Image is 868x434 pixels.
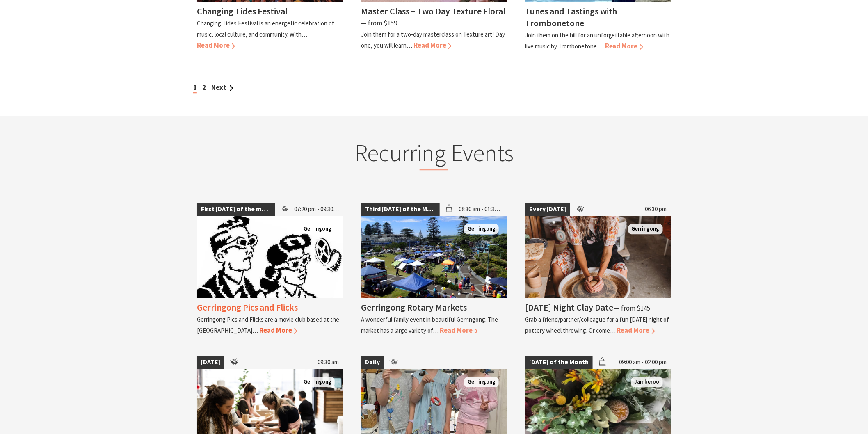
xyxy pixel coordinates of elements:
[361,5,505,17] h4: Master Class – Two Day Texture Floral
[259,326,297,335] span: Read More
[197,356,224,369] span: [DATE]
[202,83,206,92] a: 2
[211,83,233,92] a: Next
[641,203,671,216] span: 06:30 pm
[464,224,499,234] span: Gerringong
[361,203,440,216] span: Third [DATE] of the Month
[361,203,507,336] a: Third [DATE] of the Month 08:30 am - 01:30 pm Christmas Market and Street Parade Gerringong Gerri...
[193,83,197,93] span: 1
[197,19,334,38] p: Changing Tides Festival is an energetic celebration of music, local culture, and community. With…
[197,5,288,17] h4: Changing Tides Festival
[361,18,397,27] span: ⁠— from $159
[525,31,670,50] p: Join them on the hill for an unforgettable afternoon with live music by Trombonetone….
[290,203,343,216] span: 07:20 pm - 09:30 pm
[455,203,507,216] span: 08:30 am - 01:30 pm
[525,5,617,29] h4: Tunes and Tastings with Trombonetone
[300,224,335,234] span: Gerringong
[413,41,452,50] span: Read More
[464,377,499,387] span: Gerringong
[525,216,671,298] img: Photo shows female sitting at pottery wheel with hands on a ball of clay
[361,216,507,298] img: Christmas Market and Street Parade
[273,139,595,171] h2: Recurring Events
[361,356,384,369] span: Daily
[525,356,593,369] span: [DATE] of the Month
[300,377,335,387] span: Gerringong
[197,203,275,216] span: First [DATE] of the month
[197,203,343,336] a: First [DATE] of the month 07:20 pm - 09:30 pm Gerringong Gerringong Pics and Flicks Gerringong Pi...
[361,315,498,334] p: A wonderful family event in beautiful Gerringong. The market has a large variety of…
[440,326,478,335] span: Read More
[615,356,671,369] span: 09:00 am - 02:00 pm
[361,302,467,313] h4: Gerringong Rotary Markets
[198,215,224,243] button: Click to Favourite Gerringong Pics and Flicks
[617,326,655,335] span: Read More
[525,203,671,336] a: Every [DATE] 06:30 pm Photo shows female sitting at pottery wheel with hands on a ball of clay Ge...
[631,377,663,387] span: Jamberoo
[197,41,235,50] span: Read More
[525,302,613,313] h4: [DATE] Night Clay Date
[313,356,343,369] span: 09:30 am
[525,315,669,334] p: Grab a friend/partner/colleague for a fun [DATE] night of pottery wheel throwing. Or come…
[525,203,570,216] span: Every [DATE]
[614,304,651,313] span: ⁠— from $145
[197,302,298,313] h4: Gerringong Pics and Flicks
[605,41,643,50] span: Read More
[197,315,339,334] p: Gerringong Pics and Flicks are a movie club based at the [GEOGRAPHIC_DATA]…
[628,224,663,234] span: Gerringong
[361,30,505,49] p: Join them for a two-day masterclass on Texture art! Day one, you will learn…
